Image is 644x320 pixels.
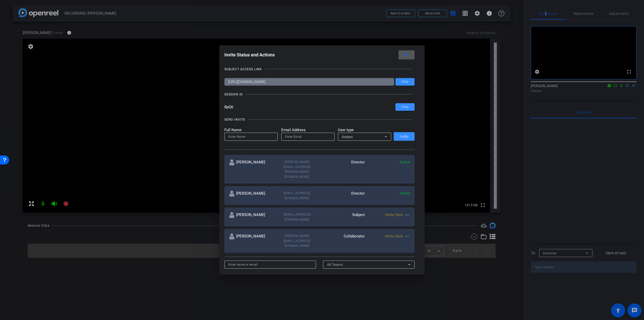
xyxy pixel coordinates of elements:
span: Invite Sent [385,212,403,217]
button: Copy [395,78,415,86]
span: Copy [401,80,409,84]
div: [PERSON_NAME][EMAIL_ADDRESS][PERSON_NAME][DOMAIN_NAME] [274,159,319,179]
span: Copy [401,105,409,109]
div: SESSION ID [224,92,243,97]
button: Copy [395,103,415,111]
input: Enter name or email [228,262,312,268]
mat-label: Full Name [224,127,278,133]
div: Director [319,159,365,179]
div: [PERSON_NAME] [229,159,274,179]
div: [PERSON_NAME][EMAIL_ADDRESS][DOMAIN_NAME] [274,233,319,248]
div: Invite Status and Actions [224,50,415,59]
mat-icon: close [403,52,409,58]
div: [PERSON_NAME] [229,191,274,200]
mat-icon: more_horiz [404,212,410,218]
div: SEND INVITE [224,117,245,122]
mat-icon: more_horiz [404,233,410,239]
div: Director [319,191,365,200]
div: Collaborator [319,233,365,248]
div: Subject [319,212,365,222]
openreel-title-line: SEND INVITE [224,117,415,122]
span: All Teams [327,263,343,267]
span: Active [399,160,410,164]
div: [EMAIL_ADDRESS][DOMAIN_NAME] [274,212,319,222]
span: Active [399,191,410,196]
openreel-title-line: SUBJECT ACCESS LINK [224,67,415,72]
div: SUBJECT ACCESS LINK [224,67,262,72]
div: [PERSON_NAME] [229,212,274,222]
input: Enter Email [285,134,331,140]
input: Enter Name [228,134,274,140]
span: Invite Sent [385,234,403,238]
div: [PERSON_NAME] [229,233,274,248]
div: [EMAIL_ADDRESS][DOMAIN_NAME] [274,191,319,200]
openreel-title-line: SESSION ID [224,92,415,97]
mat-label: User type [338,127,391,133]
mat-label: Email Address [281,127,335,133]
span: Subject [342,135,353,139]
